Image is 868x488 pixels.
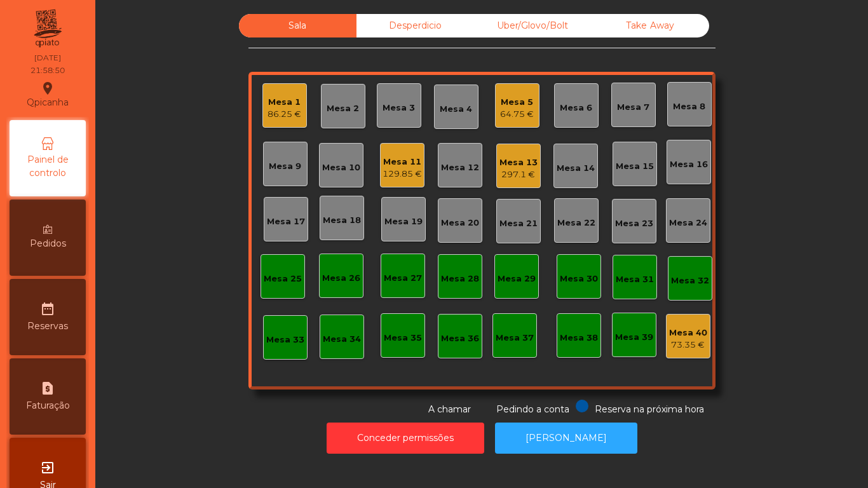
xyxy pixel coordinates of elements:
img: qpiato [32,6,63,51]
div: Mesa 23 [615,217,653,230]
div: Mesa 5 [500,96,534,109]
div: Mesa 1 [268,96,301,109]
div: Mesa 25 [264,273,302,285]
div: Mesa 8 [673,100,705,113]
div: Qpicanha [27,79,69,111]
div: Mesa 12 [441,161,479,174]
div: Mesa 9 [269,160,301,173]
i: location_on [40,81,55,96]
div: Mesa 17 [267,215,305,228]
div: Mesa 15 [616,160,654,173]
i: date_range [40,301,55,316]
div: Mesa 26 [322,272,360,285]
div: Desperdicio [356,14,474,37]
div: Mesa 6 [560,102,592,114]
div: Mesa 11 [383,156,422,168]
div: Mesa 35 [384,332,422,344]
div: Mesa 13 [499,156,538,169]
i: exit_to_app [40,460,55,475]
div: Mesa 37 [496,332,534,344]
div: Mesa 39 [615,331,653,344]
span: A chamar [428,403,471,415]
div: Mesa 32 [671,274,709,287]
div: Take Away [592,14,709,37]
div: Mesa 31 [616,273,654,286]
span: Pedidos [30,237,66,250]
div: 73.35 € [669,339,707,351]
div: Mesa 18 [323,214,361,227]
div: Sala [239,14,356,37]
div: 86.25 € [268,108,301,121]
div: Mesa 28 [441,273,479,285]
div: Mesa 7 [617,101,649,114]
div: Mesa 20 [441,217,479,229]
div: 129.85 € [383,168,422,180]
button: [PERSON_NAME] [495,423,637,454]
div: Mesa 21 [499,217,538,230]
span: Painel de controlo [13,153,83,180]
div: Mesa 27 [384,272,422,285]
div: Mesa 10 [322,161,360,174]
span: Reserva na próxima hora [595,403,704,415]
div: 297.1 € [499,168,538,181]
div: Mesa 16 [670,158,708,171]
div: Mesa 33 [266,334,304,346]
div: Mesa 19 [384,215,423,228]
div: 21:58:50 [31,65,65,76]
div: Mesa 38 [560,332,598,344]
i: request_page [40,381,55,396]
span: Faturação [26,399,70,412]
div: Uber/Glovo/Bolt [474,14,592,37]
div: Mesa 30 [560,273,598,285]
button: Conceder permissões [327,423,484,454]
div: [DATE] [34,52,61,64]
div: 64.75 € [500,108,534,121]
div: Mesa 40 [669,327,707,339]
div: Mesa 3 [383,102,415,114]
span: Reservas [27,320,68,333]
div: Mesa 22 [557,217,595,229]
div: Mesa 24 [669,217,707,229]
div: Mesa 4 [440,103,472,116]
div: Mesa 14 [557,162,595,175]
span: Pedindo a conta [496,403,569,415]
div: Mesa 29 [498,273,536,285]
div: Mesa 34 [323,333,361,346]
div: Mesa 2 [327,102,359,115]
div: Mesa 36 [441,332,479,345]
